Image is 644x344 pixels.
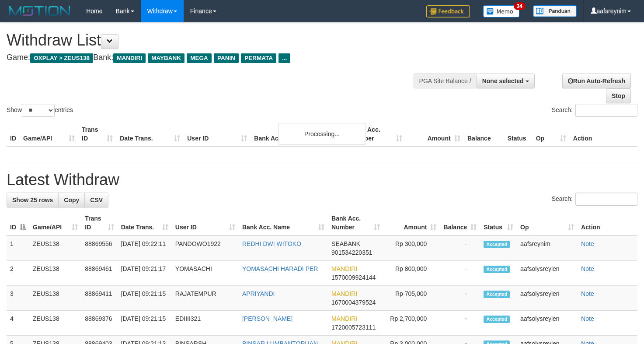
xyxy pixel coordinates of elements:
[7,311,29,336] td: 4
[242,315,292,322] a: [PERSON_NAME]
[184,122,251,147] th: User ID
[20,122,78,147] th: Game/API
[84,193,108,207] a: CSV
[331,240,360,247] span: SEABANK
[242,290,275,297] a: APRIYANDI
[7,211,29,235] th: ID: activate to sort column descending
[113,53,146,63] span: MANDIRI
[533,5,577,17] img: panduan.png
[118,286,172,311] td: [DATE] 09:21:15
[81,261,117,286] td: 88869461
[383,235,440,261] td: Rp 300,000
[581,315,594,322] a: Note
[578,211,637,235] th: Action
[29,311,81,336] td: ZEUS138
[7,104,73,117] label: Show entries
[406,122,464,147] th: Amount
[331,324,376,331] span: Copy 1720005723111 to clipboard
[278,53,290,63] span: ...
[517,261,578,286] td: aafsolysreylen
[242,240,301,247] a: REDHI DWI WITOKO
[517,286,578,311] td: aafsolysreylen
[552,193,637,206] label: Search:
[81,286,117,311] td: 88869411
[440,311,480,336] td: -
[241,53,276,63] span: PERMATA
[7,4,73,18] img: MOTION_logo.png
[239,211,328,235] th: Bank Acc. Name: activate to sort column ascending
[562,74,631,88] a: Run Auto-Refresh
[81,311,117,336] td: 88869376
[118,311,172,336] td: [DATE] 09:21:15
[331,299,376,306] span: Copy 1670004379524 to clipboard
[118,211,172,235] th: Date Trans.: activate to sort column ascending
[581,290,594,297] a: Note
[482,77,524,84] span: None selected
[581,240,594,247] a: Note
[484,291,510,298] span: Accepted
[414,74,477,88] div: PGA Site Balance /
[58,193,85,207] a: Copy
[606,88,631,103] a: Stop
[12,197,53,204] span: Show 25 rows
[440,211,480,235] th: Balance: activate to sort column ascending
[7,261,29,286] td: 2
[7,32,421,49] h1: Withdraw List
[514,2,526,10] span: 34
[214,53,239,63] span: PANIN
[29,261,81,286] td: ZEUS138
[172,261,239,286] td: YOMASACHI
[29,211,81,235] th: Game/API: activate to sort column ascending
[64,197,79,204] span: Copy
[383,286,440,311] td: Rp 705,000
[426,5,470,18] img: Feedback.jpg
[29,235,81,261] td: ZEUS138
[172,235,239,261] td: PANDOWO1922
[575,104,637,117] input: Search:
[440,286,480,311] td: -
[187,53,212,63] span: MEGA
[570,122,637,147] th: Action
[347,122,405,147] th: Bank Acc. Number
[575,193,637,206] input: Search:
[484,241,510,248] span: Accepted
[7,122,20,147] th: ID
[517,211,578,235] th: Op: activate to sort column ascending
[22,104,55,117] select: Showentries
[383,261,440,286] td: Rp 800,000
[7,235,29,261] td: 1
[118,235,172,261] td: [DATE] 09:22:11
[30,53,93,63] span: OXPLAY > ZEUS138
[440,261,480,286] td: -
[29,286,81,311] td: ZEUS138
[517,311,578,336] td: aafsolysreylen
[7,171,637,189] h1: Latest Withdraw
[251,122,347,147] th: Bank Acc. Name
[331,274,376,281] span: Copy 1570009924144 to clipboard
[7,286,29,311] td: 3
[552,104,637,117] label: Search:
[81,211,117,235] th: Trans ID: activate to sort column ascending
[477,74,535,88] button: None selected
[464,122,504,147] th: Balance
[118,261,172,286] td: [DATE] 09:21:17
[483,5,520,18] img: Button%20Memo.svg
[581,265,594,272] a: Note
[383,211,440,235] th: Amount: activate to sort column ascending
[484,266,510,273] span: Accepted
[440,235,480,261] td: -
[328,211,383,235] th: Bank Acc. Number: activate to sort column ascending
[7,53,421,62] h4: Game: Bank:
[7,193,59,207] a: Show 25 rows
[172,311,239,336] td: EDIIII321
[278,123,366,145] div: Processing...
[78,122,116,147] th: Trans ID
[331,290,357,297] span: MANDIRI
[148,53,184,63] span: MAYBANK
[331,315,357,322] span: MANDIRI
[242,265,318,272] a: YOMASACHI HARADI PER
[533,122,570,147] th: Op
[81,235,117,261] td: 88869556
[172,286,239,311] td: RAJATEMPUR
[331,265,357,272] span: MANDIRI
